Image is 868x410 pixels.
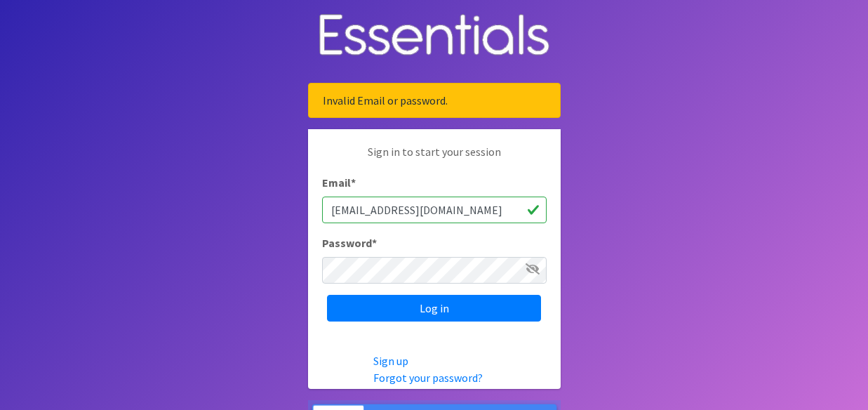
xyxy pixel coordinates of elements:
label: Email [322,174,356,191]
abbr: required [351,176,356,190]
label: Password [322,234,377,251]
abbr: required [372,236,377,250]
div: Invalid Email or password. [308,83,561,118]
p: Sign in to start your session [322,143,547,174]
a: Forgot your password? [373,371,483,385]
a: Sign up [373,354,408,368]
input: Log in [327,295,541,322]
